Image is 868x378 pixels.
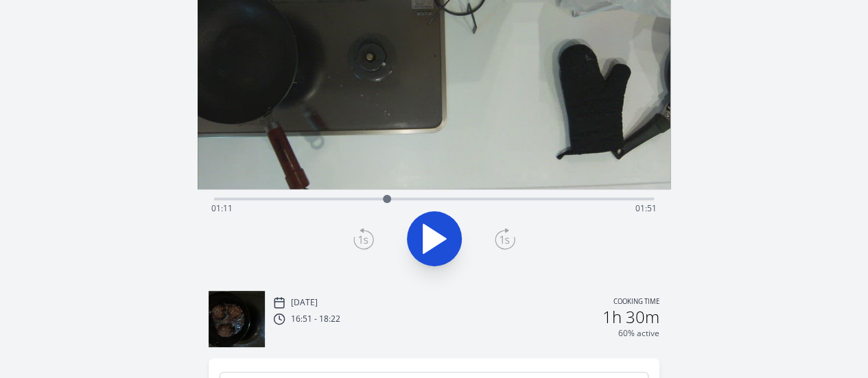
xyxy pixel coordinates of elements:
[635,202,657,214] span: 01:51
[291,297,318,308] p: [DATE]
[602,309,659,325] h2: 1h 30m
[211,202,233,214] span: 01:11
[209,291,265,347] img: 250930075227_thumb.jpeg
[613,296,659,309] p: Cooking time
[618,328,659,339] p: 60% active
[291,314,340,324] p: 16:51 - 18:22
